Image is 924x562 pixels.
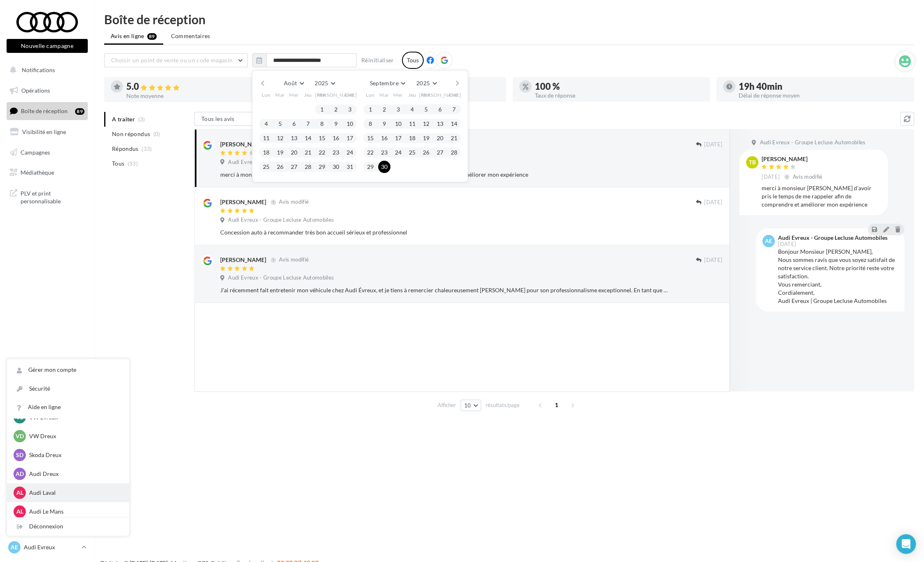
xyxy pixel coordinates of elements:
[448,146,460,159] button: 28
[7,398,129,416] a: Aide en ligne
[364,132,376,144] button: 15
[793,173,823,180] span: Avis modifié
[7,39,88,53] button: Nouvelle campagne
[393,91,403,98] span: Mer
[406,146,418,159] button: 25
[762,173,780,181] span: [DATE]
[5,184,89,209] a: PLV et print personnalisable
[448,103,460,116] button: 7
[289,91,299,98] span: Mer
[464,402,471,409] span: 10
[364,118,376,130] button: 8
[288,132,300,144] button: 13
[434,103,446,116] button: 6
[420,118,432,130] button: 12
[762,184,881,209] div: merci à monsieur [PERSON_NAME] d'avoir pris le temps de me rappeler afin de comprendre et amélior...
[302,146,314,159] button: 21
[315,80,328,86] span: 2025
[378,118,390,130] button: 9
[438,401,456,409] span: Afficher
[5,164,89,181] a: Médiathèque
[408,91,416,98] span: Jeu
[126,93,295,99] div: Note moyenne
[330,161,342,173] button: 30
[112,130,150,138] span: Non répondus
[366,91,375,98] span: Lun
[316,132,328,144] button: 15
[535,93,704,98] div: Taux de réponse
[22,128,66,135] span: Visibilité en ligne
[330,103,342,116] button: 2
[392,146,404,159] button: 24
[461,400,481,411] button: 10
[75,108,84,115] div: 89
[392,118,404,130] button: 10
[153,131,160,137] span: (0)
[126,82,295,91] div: 5.0
[21,169,54,176] span: Médiathèque
[220,198,266,206] div: [PERSON_NAME]
[275,91,285,98] span: Mar
[274,146,286,159] button: 19
[16,489,23,497] span: AL
[171,32,210,40] span: Commentaires
[141,146,152,152] span: (33)
[315,91,357,98] span: [PERSON_NAME]
[21,87,50,94] span: Opérations
[260,146,272,159] button: 18
[288,146,300,159] button: 20
[704,141,722,148] span: [DATE]
[316,118,328,130] button: 8
[434,132,446,144] button: 20
[402,52,424,69] div: Tous
[228,274,334,282] span: Audi Evreux - Groupe Lecluse Automobiles
[16,507,23,516] span: AL
[302,161,314,173] button: 28
[434,146,446,159] button: 27
[29,507,119,516] p: Audi Le Mans
[370,80,399,86] span: Septembre
[778,248,898,305] div: Bonjour Monsieur [PERSON_NAME], Nous sommes ravis que vous soyez satisfait de notre service clien...
[344,132,356,144] button: 17
[279,257,309,263] span: Avis modifié
[112,159,124,168] span: Tous
[220,171,669,179] div: merci à monsieur [PERSON_NAME] d'avoir pris le temps de me rappeler afin de comprendre et amélior...
[21,188,84,205] span: PLV et print personnalisable
[262,91,271,98] span: Lun
[316,161,328,173] button: 29
[228,216,334,224] span: Audi Evreux - Groupe Lecluse Automobiles
[260,161,272,173] button: 25
[304,91,312,98] span: Jeu
[228,159,334,166] span: Audi Evreux - Groupe Lecluse Automobiles
[358,55,397,65] button: Réinitialiser
[778,235,887,241] div: Audi Evreux - Groupe Lecluse Automobiles
[7,539,88,555] a: AE Audi Evreux
[330,146,342,159] button: 23
[778,241,796,247] span: [DATE]
[111,57,233,64] span: Choisir un point de vente ou un code magasin
[16,470,24,478] span: AD
[378,161,390,173] button: 30
[29,489,119,497] p: Audi Laval
[344,103,356,116] button: 3
[274,118,286,130] button: 5
[344,146,356,159] button: 24
[201,115,235,122] span: Tous les avis
[7,361,129,379] a: Gérer mon compte
[22,66,55,73] span: Notifications
[104,13,914,25] div: Boîte de réception
[344,161,356,173] button: 31
[413,77,440,89] button: 2025
[7,517,129,536] div: Déconnexion
[392,132,404,144] button: 17
[194,112,276,126] button: Tous les avis
[330,118,342,130] button: 9
[420,132,432,144] button: 19
[29,451,119,459] p: Skoda Dreux
[5,102,89,120] a: Boîte de réception89
[16,451,23,459] span: SD
[274,132,286,144] button: 12
[302,132,314,144] button: 14
[406,103,418,116] button: 4
[21,107,68,114] span: Boîte de réception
